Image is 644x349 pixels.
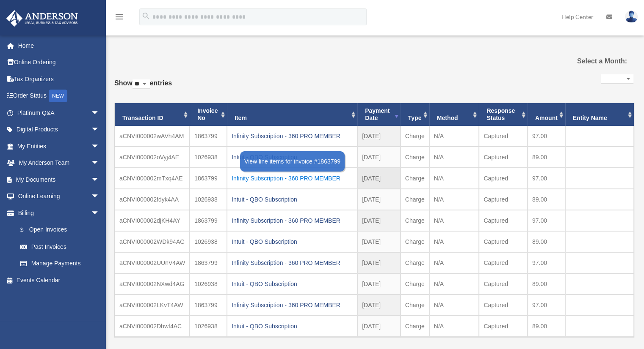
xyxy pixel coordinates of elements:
td: aCNVI000002wAVh4AM [115,126,190,147]
td: Captured [479,252,528,273]
th: Transaction ID: activate to sort column ascending [115,103,190,126]
td: Captured [479,189,528,210]
td: N/A [429,189,479,210]
a: Online Ordering [6,54,112,71]
td: Charge [401,316,429,337]
td: Captured [479,147,528,168]
img: User Pic [625,11,638,23]
th: Payment Date: activate to sort column ascending [357,103,401,126]
td: 1863799 [190,126,227,147]
span: arrow_drop_down [91,121,108,139]
td: aCNVI000002djKH4AY [115,210,190,231]
a: Events Calendar [6,272,112,289]
th: Response Status: activate to sort column ascending [479,103,528,126]
td: Charge [401,147,429,168]
a: Digital Productsarrow_drop_down [6,121,112,138]
div: Intuit - QBO Subscription [232,194,353,205]
td: Charge [401,189,429,210]
td: 89.00 [528,147,565,168]
td: Charge [401,168,429,189]
td: 1026938 [190,231,227,252]
td: [DATE] [357,147,401,168]
td: 97.00 [528,168,565,189]
label: Show entries [114,77,172,98]
i: menu [114,12,124,22]
td: [DATE] [357,273,401,294]
td: aCNVI000002mTxq4AE [115,168,190,189]
a: Online Learningarrow_drop_down [6,188,112,205]
div: NEW [49,90,67,102]
td: aCNVI000002UUnV4AW [115,252,190,273]
th: Invoice No: activate to sort column ascending [190,103,227,126]
td: N/A [429,252,479,273]
td: aCNVI000002oVyj4AE [115,147,190,168]
td: 97.00 [528,294,565,316]
td: [DATE] [357,189,401,210]
td: Charge [401,210,429,231]
td: Captured [479,210,528,231]
td: aCNVI000002Dbwf4AC [115,316,190,337]
td: Captured [479,294,528,316]
select: Showentries [133,79,150,89]
div: Intuit - QBO Subscription [232,151,353,163]
div: Intuit - QBO Subscription [232,320,353,332]
td: N/A [429,316,479,337]
td: 1863799 [190,294,227,316]
td: 1026938 [190,147,227,168]
th: Type: activate to sort column ascending [401,103,429,126]
a: My Anderson Teamarrow_drop_down [6,155,112,172]
div: Infinity Subscription - 360 PRO MEMBER [232,257,353,269]
a: My Entitiesarrow_drop_down [6,138,112,155]
a: Order StatusNEW [6,87,112,105]
a: $Open Invoices [12,221,112,239]
div: Infinity Subscription - 360 PRO MEMBER [232,130,353,142]
div: Intuit - QBO Subscription [232,278,353,290]
td: Charge [401,126,429,147]
td: 89.00 [528,231,565,252]
span: arrow_drop_down [91,155,108,172]
td: Charge [401,294,429,316]
a: Home [6,37,112,54]
td: 1863799 [190,210,227,231]
td: N/A [429,273,479,294]
div: Intuit - QBO Subscription [232,236,353,248]
td: aCNVI000002fdyk4AA [115,189,190,210]
td: N/A [429,294,479,316]
td: 97.00 [528,252,565,273]
td: N/A [429,168,479,189]
td: 1026938 [190,316,227,337]
td: [DATE] [357,168,401,189]
td: Captured [479,126,528,147]
span: $ [25,225,29,235]
td: N/A [429,126,479,147]
a: Tax Organizers [6,71,112,87]
td: [DATE] [357,231,401,252]
td: 89.00 [528,273,565,294]
td: 89.00 [528,316,565,337]
a: Billingarrow_drop_down [6,204,112,221]
a: Platinum Q&Aarrow_drop_down [6,104,112,121]
td: N/A [429,210,479,231]
td: 1863799 [190,168,227,189]
div: Infinity Subscription - 360 PRO MEMBER [232,299,353,311]
td: aCNVI000002WDk94AG [115,231,190,252]
td: Captured [479,273,528,294]
td: Captured [479,231,528,252]
td: [DATE] [357,126,401,147]
a: Manage Payments [12,255,112,272]
span: arrow_drop_down [91,188,108,205]
td: N/A [429,231,479,252]
td: Charge [401,252,429,273]
a: My Documentsarrow_drop_down [6,171,112,188]
td: 1863799 [190,252,227,273]
div: Infinity Subscription - 360 PRO MEMBER [232,215,353,226]
td: [DATE] [357,316,401,337]
th: Method: activate to sort column ascending [429,103,479,126]
td: N/A [429,147,479,168]
td: [DATE] [357,294,401,316]
th: Entity Name: activate to sort column ascending [565,103,634,126]
div: Infinity Subscription - 360 PRO MEMBER [232,172,353,184]
td: Charge [401,273,429,294]
img: Anderson Advisors Platinum Portal [4,10,80,27]
span: arrow_drop_down [91,171,108,188]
